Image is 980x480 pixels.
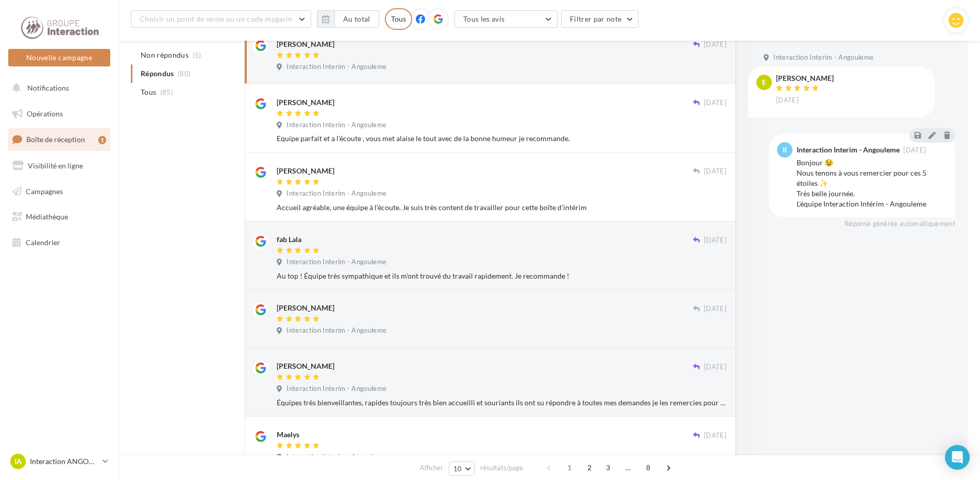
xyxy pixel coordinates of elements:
[454,10,557,28] button: Tous les avis
[286,453,386,462] span: Interaction Interim - Angouleme
[704,304,726,314] span: [DATE]
[286,189,386,198] span: Interaction Interim - Angouleme
[385,8,412,30] div: Tous
[30,456,98,467] p: Interaction ANGOULÈME
[769,219,955,229] div: Réponse générée automatiquement
[277,234,301,245] div: fab Lala
[480,463,523,473] span: résultats/page
[640,459,656,476] span: 8
[600,459,616,476] span: 3
[28,161,83,170] span: Visibilité en ligne
[277,361,334,371] div: [PERSON_NAME]
[277,39,334,49] div: [PERSON_NAME]
[277,430,299,440] div: Maelys
[141,87,156,97] span: Tous
[27,109,63,118] span: Opérations
[317,10,379,28] button: Au total
[286,121,386,130] span: Interaction Interim - Angouleme
[8,452,110,471] a: IA Interaction ANGOULÈME
[160,88,173,96] span: (85)
[776,96,799,105] span: [DATE]
[286,326,386,335] span: Interaction Interim - Angouleme
[98,136,106,144] div: 1
[8,49,110,66] button: Nouvelle campagne
[277,271,726,281] div: Au top ! Équipe très sympathique et ils m'ont trouvé du travail rapidement. Je recommande !
[6,103,112,125] a: Opérations
[6,155,112,177] a: Visibilité en ligne
[277,133,726,144] div: Equipe parfait et a l'écoute , vous met alaise le tout avec de la bonne humeur je recommande.
[140,14,292,23] span: Choisir un point de vente ou un code magasin
[620,459,636,476] span: ...
[704,363,726,372] span: [DATE]
[141,50,189,60] span: Non répondus
[783,145,787,155] span: II
[6,206,112,228] a: Médiathèque
[797,146,900,153] div: Interaction Interim - Angouleme
[277,97,334,108] div: [PERSON_NAME]
[704,98,726,108] span: [DATE]
[704,431,726,440] span: [DATE]
[420,463,443,473] span: Afficher
[6,232,112,253] a: Calendrier
[26,135,85,144] span: Boîte de réception
[26,238,60,247] span: Calendrier
[463,14,505,23] span: Tous les avis
[561,10,639,28] button: Filtrer par note
[6,77,108,99] button: Notifications
[6,181,112,202] a: Campagnes
[762,77,766,88] span: E
[6,128,112,150] a: Boîte de réception1
[903,147,926,153] span: [DATE]
[26,186,63,195] span: Campagnes
[14,456,22,467] span: IA
[131,10,311,28] button: Choisir un point de vente ou un code magasin
[27,83,69,92] span: Notifications
[286,384,386,393] span: Interaction Interim - Angouleme
[449,461,475,476] button: 10
[334,10,379,28] button: Au total
[286,62,386,72] span: Interaction Interim - Angouleme
[286,258,386,267] span: Interaction Interim - Angouleme
[277,398,726,408] div: Équipes très bienveillantes, rapides toujours très bien accueilli et souriants ils ont su répondr...
[581,459,598,476] span: 2
[26,212,68,221] span: Médiathèque
[277,202,726,213] div: Accueil agréable, une équipe à l’écoute. Je suis très content de travailler pour cette boîte d’in...
[561,459,578,476] span: 1
[704,167,726,176] span: [DATE]
[704,40,726,49] span: [DATE]
[776,75,834,82] div: [PERSON_NAME]
[773,53,873,62] span: Interaction Interim - Angouleme
[797,158,947,209] div: Bonjour 😉 Nous tenons à vous remercier pour ces 5 étoiles ✨ Très belle journée. L'équipe Interact...
[453,465,462,473] span: 10
[704,236,726,245] span: [DATE]
[193,51,201,59] span: (5)
[277,166,334,176] div: [PERSON_NAME]
[945,445,970,470] div: Open Intercom Messenger
[277,303,334,313] div: [PERSON_NAME]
